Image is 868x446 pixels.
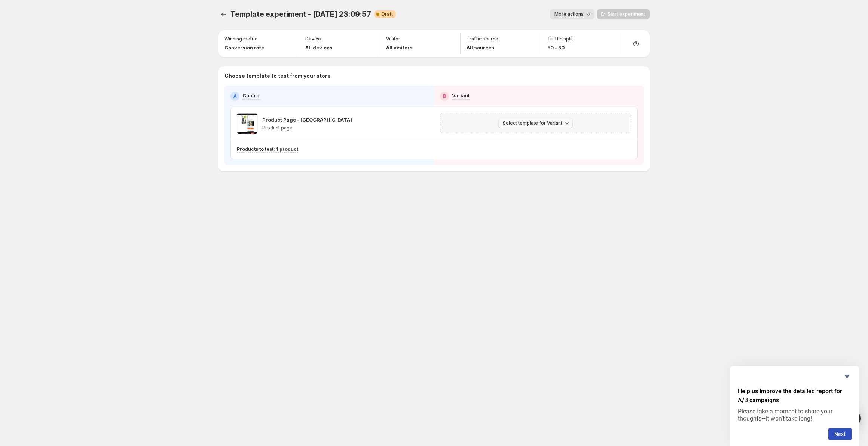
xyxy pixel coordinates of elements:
[224,36,257,42] p: Winning metric
[554,11,584,17] span: More actions
[452,92,470,99] p: Variant
[467,44,498,51] p: All sources
[305,44,333,51] p: All devices
[237,113,258,134] img: Product Page - Denmark
[503,120,562,126] span: Select template for Variant
[233,93,237,99] h2: A
[738,387,852,405] h2: Help us improve the detailed report for A/B campaigns
[305,36,321,42] p: Device
[218,9,229,19] button: Experiments
[242,92,261,99] p: Control
[237,146,298,152] p: Products to test: 1 product
[738,372,852,440] div: Help us improve the detailed report for A/B campaigns
[738,408,852,422] p: Please take a moment to share your thoughts—it won’t take long!
[262,125,352,131] p: Product page
[498,118,573,128] button: Select template for Variant
[443,93,446,99] h2: B
[547,36,573,42] p: Traffic split
[828,428,852,440] button: Next question
[386,36,400,42] p: Visitor
[224,44,264,51] p: Conversion rate
[230,10,371,19] span: Template experiment - [DATE] 23:09:57
[550,9,594,19] button: More actions
[382,11,393,17] span: Draft
[843,372,852,381] button: Hide survey
[262,116,352,123] p: Product Page - [GEOGRAPHIC_DATA]
[467,36,498,42] p: Traffic source
[224,72,644,80] p: Choose template to test from your store
[386,44,413,51] p: All visitors
[547,44,573,51] p: 50 - 50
